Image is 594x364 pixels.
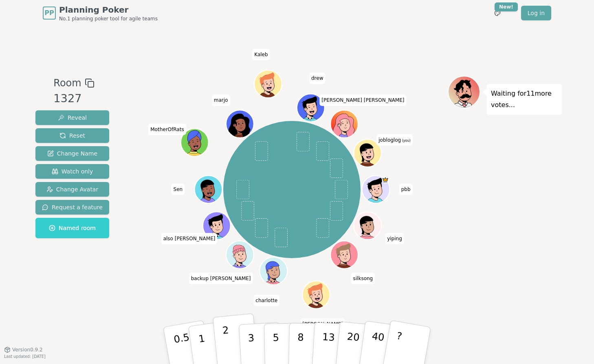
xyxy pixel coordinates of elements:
[253,295,279,306] span: Click to change your name
[385,233,404,245] span: Click to change your name
[12,346,43,353] span: Version 0.9.2
[351,273,375,284] span: Click to change your name
[58,114,87,122] span: Reveal
[59,132,85,140] span: Reset
[4,354,46,359] span: Last updated: [DATE]
[35,200,109,215] button: Request a feature
[43,4,158,22] a: PPPlanning PokerNo.1 planning poker tool for agile teams
[172,184,185,195] span: Click to change your name
[35,164,109,179] button: Watch only
[212,95,230,106] span: Click to change your name
[490,6,505,20] button: New!
[44,8,54,18] span: PP
[59,15,158,22] span: No.1 planning poker tool for agile teams
[382,177,389,184] span: pbb is the host
[300,319,345,330] span: Click to change your name
[495,2,518,11] div: New!
[59,4,158,15] span: Planning Poker
[53,76,81,90] span: Room
[52,167,93,175] span: Watch only
[53,90,94,107] div: 1327
[35,146,109,161] button: Change Name
[319,95,406,106] span: Click to change your name
[161,233,218,245] span: Click to change your name
[189,273,253,284] span: Click to change your name
[491,88,558,111] p: Waiting for 11 more votes...
[399,184,413,195] span: Click to change your name
[35,182,109,197] button: Change Avatar
[521,6,551,20] a: Log in
[401,139,411,143] span: (you)
[309,73,325,84] span: Click to change your name
[49,224,96,232] span: Named room
[42,203,103,211] span: Request a feature
[376,134,412,146] span: Click to change your name
[354,140,381,166] button: Click to change your avatar
[35,128,109,143] button: Reset
[4,346,43,353] button: Version0.9.2
[148,124,186,135] span: Click to change your name
[46,185,99,193] span: Change Avatar
[35,218,109,238] button: Named room
[252,49,270,60] span: Click to change your name
[47,149,97,158] span: Change Name
[35,110,109,125] button: Reveal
